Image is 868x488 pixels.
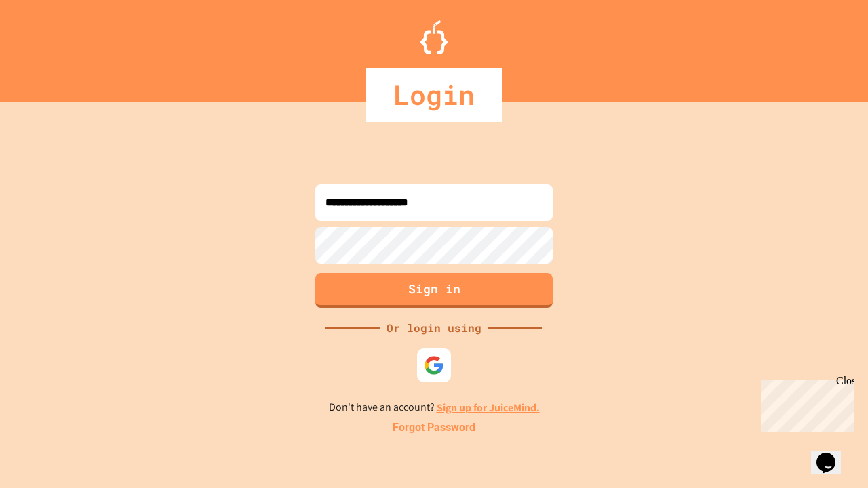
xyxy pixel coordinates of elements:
iframe: chat widget [811,434,854,474]
div: Chat with us now!Close [5,5,94,86]
div: Or login using [380,320,488,336]
p: Don't have an account? [329,399,540,416]
a: Forgot Password [393,420,475,436]
iframe: chat widget [755,375,854,432]
img: google-icon.svg [424,355,444,375]
div: Login [366,68,502,122]
img: Logo.svg [420,20,448,54]
a: Sign up for JuiceMind. [437,401,540,415]
button: Sign in [315,273,553,308]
